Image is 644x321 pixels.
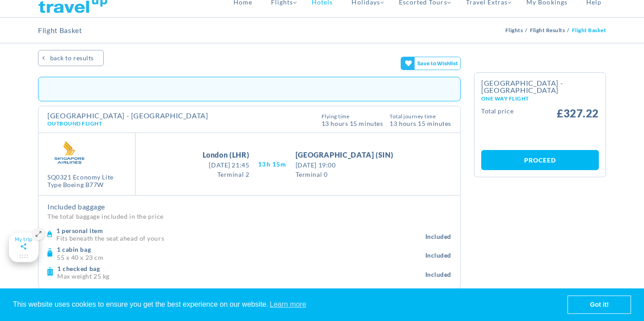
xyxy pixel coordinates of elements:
[203,160,250,170] span: [DATE] 21:45
[38,50,104,66] a: BACK TO RESULTS
[572,18,606,43] li: Flight Basket
[57,246,425,254] h4: 1 cabin bag
[56,234,425,241] p: Fits beneath the seat ahead of yours
[47,202,451,211] h4: Included baggage
[47,120,102,127] span: Outbound Flight
[425,270,451,279] span: Included
[56,227,425,235] h4: 1 personal item
[481,79,599,101] h2: [GEOGRAPHIC_DATA] - [GEOGRAPHIC_DATA]
[57,254,425,260] p: 55 x 40 x 23 cm
[47,211,451,221] p: The total baggage included in the price
[296,160,394,170] span: [DATE] 19:00
[203,150,250,160] span: London (LHR)
[268,298,308,311] a: learn more about cookies
[568,296,631,314] a: dismiss cookie message
[481,108,513,119] small: Total Price
[47,140,92,166] img: SQ.png
[401,57,461,70] gamitee-button: Get your friends' opinions
[9,233,38,262] gamitee-floater-minimize-handle: Maximize
[57,265,425,273] h4: 1 checked bag
[47,174,114,181] div: SQ0321 Economy Lite
[390,114,451,119] span: Total Journey Time
[557,108,599,119] span: £327.22
[38,18,82,43] h2: Flight Basket
[50,50,94,66] span: BACK TO RESULTS
[481,150,599,170] a: Proceed
[57,272,425,279] p: Max weight 25 kg
[47,112,208,119] h4: [GEOGRAPHIC_DATA] - [GEOGRAPHIC_DATA]
[481,96,599,101] small: One way Flight
[505,27,525,33] a: Flights
[322,114,383,119] span: Flying Time
[390,119,451,127] span: 13 hours 15 Minutes
[38,77,461,101] div: Embedded experience
[13,298,568,311] span: This website uses cookies to ensure you get the best experience on our website.
[425,232,451,241] span: Included
[203,170,250,179] span: Terminal 2
[481,125,599,141] iframe: PayPal Message 1
[296,150,394,160] span: [GEOGRAPHIC_DATA] (SIN)
[530,27,568,33] a: Flight Results
[296,170,394,179] span: Terminal 0
[258,160,286,169] span: 13H 15M
[322,119,383,127] span: 13 Hours 15 Minutes
[425,251,451,260] span: Included
[47,181,114,189] div: Type Boeing B77W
